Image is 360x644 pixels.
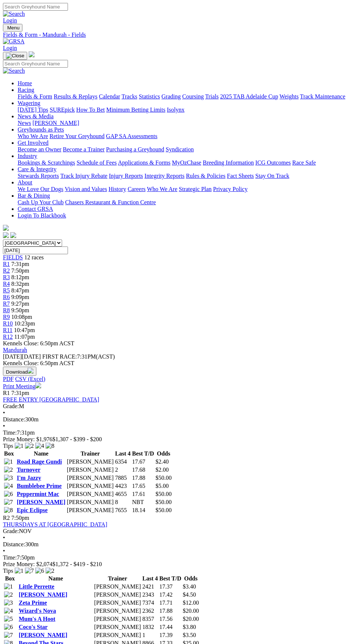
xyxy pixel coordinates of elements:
[118,159,170,166] a: Applications & Forms
[183,632,196,638] span: $3.50
[132,499,154,506] td: NBT
[3,274,10,280] a: R3
[18,206,53,212] a: Contact GRSA
[4,608,13,614] img: 4
[11,287,29,294] span: 8:47pm
[3,11,25,17] img: Search
[132,458,154,465] td: 17.67
[3,383,41,389] a: Print Meeting
[3,541,25,547] span: Distance:
[155,491,172,497] span: $50.00
[3,353,22,360] span: [DATE]
[18,87,34,93] a: Racing
[3,541,357,548] div: 300m
[166,146,194,152] a: Syndication
[3,353,41,360] span: [DATE]
[142,607,158,615] td: 2362
[94,583,141,590] td: [PERSON_NAME]
[106,146,164,152] a: Purchasing a Greyhound
[115,482,131,490] td: 4423
[19,591,67,598] a: [PERSON_NAME]
[205,93,219,100] a: Trials
[94,632,141,639] td: [PERSON_NAME]
[142,632,158,639] td: 1
[115,490,131,498] td: 4655
[60,173,107,179] a: Track Injury Rebate
[3,68,25,74] img: Search
[18,575,93,582] th: Name
[127,186,145,192] a: Careers
[17,475,41,481] a: I'm Jazzy
[18,93,52,100] a: Fields & Form
[115,466,131,474] td: 2
[3,17,17,24] a: Login
[18,133,357,140] div: Greyhounds as Pets
[3,232,9,238] img: facebook.svg
[4,483,13,489] img: 4
[183,600,199,606] span: $12.00
[65,199,156,205] a: Chasers Restaurant & Function Centre
[4,499,13,506] img: 7
[17,499,65,505] a: [PERSON_NAME]
[11,294,29,300] span: 9:09pm
[3,247,68,254] input: Select date
[66,466,114,474] td: [PERSON_NAME]
[122,93,137,100] a: Tracks
[115,450,131,457] th: Last 4
[99,93,120,100] a: Calendar
[3,568,13,574] span: Tips
[3,24,22,32] button: Toggle navigation
[159,607,182,615] td: 17.88
[3,410,5,416] span: •
[19,583,54,590] a: Little Perrette
[32,120,79,126] a: [PERSON_NAME]
[3,267,10,274] a: R2
[3,38,25,45] img: GRSA
[183,583,196,590] span: $3.40
[10,232,16,238] img: twitter.svg
[3,281,10,287] a: R4
[66,474,114,482] td: [PERSON_NAME]
[15,443,24,449] img: 1
[17,458,62,465] a: Road Rage Gundi
[18,107,48,113] a: [DATE] Tips
[18,166,57,172] a: Care & Integrity
[300,93,345,100] a: Track Maintenance
[3,254,23,260] a: FIELDS
[18,186,357,193] div: About
[18,120,357,126] div: News & Media
[142,615,158,623] td: 8357
[3,554,17,561] span: Time:
[3,225,9,231] img: logo-grsa-white.png
[50,107,75,113] a: SUREpick
[18,100,40,106] a: Wagering
[17,483,62,489] a: Bumblebee Prime
[3,327,12,333] a: R11
[3,287,10,294] a: R5
[3,314,10,320] span: R9
[35,382,41,388] img: printer.svg
[18,159,357,166] div: Industry
[3,3,68,11] input: Search
[159,583,182,590] td: 17.37
[3,340,74,346] span: Kennels Close: 6:50pm ACST
[3,443,13,449] span: Tips
[115,458,131,465] td: 6354
[159,599,182,607] td: 17.71
[162,93,181,100] a: Grading
[19,608,56,614] a: Wizard's Nova
[14,320,35,327] span: 10:23pm
[18,159,75,166] a: Bookings & Scratchings
[63,146,105,152] a: Become a Trainer
[4,624,13,630] img: 6
[4,507,13,514] img: 8
[280,93,299,100] a: Weights
[183,591,196,598] span: $4.50
[3,334,13,340] a: R12
[227,173,254,179] a: Fact Sheets
[3,376,14,382] a: PDF
[142,583,158,590] td: 2421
